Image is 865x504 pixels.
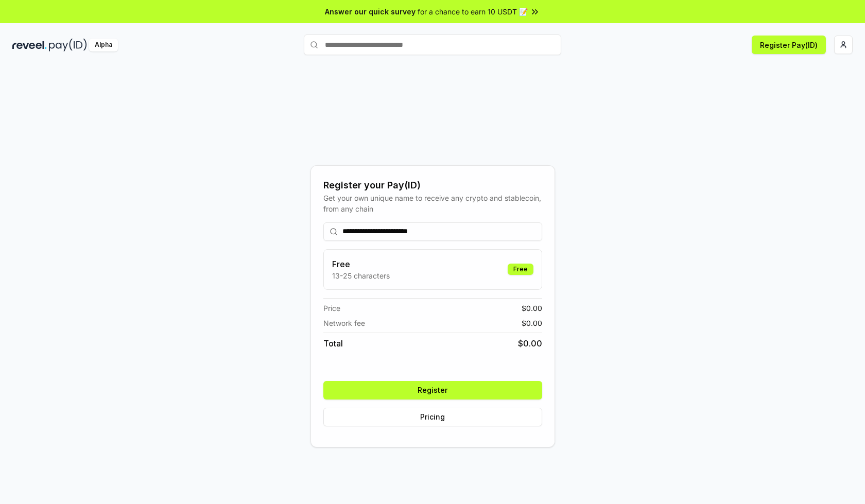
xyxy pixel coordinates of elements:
button: Register Pay(ID) [752,36,826,54]
button: Register [323,381,542,399]
span: Total [323,337,343,350]
h3: Free [332,258,390,270]
span: Price [323,303,340,314]
span: $ 0.00 [522,303,542,314]
div: Free [508,264,533,275]
button: Pricing [323,408,542,426]
span: $ 0.00 [518,337,542,350]
div: Get your own unique name to receive any crypto and stablecoin, from any chain [323,193,542,214]
p: 13-25 characters [332,270,390,281]
div: Register your Pay(ID) [323,178,542,193]
img: reveel_dark [12,39,47,51]
img: pay_id [49,39,87,51]
span: Network fee [323,318,365,328]
span: $ 0.00 [522,318,542,328]
span: Answer our quick survey [325,6,416,17]
span: for a chance to earn 10 USDT 📝 [418,6,528,17]
div: Alpha [89,39,118,51]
